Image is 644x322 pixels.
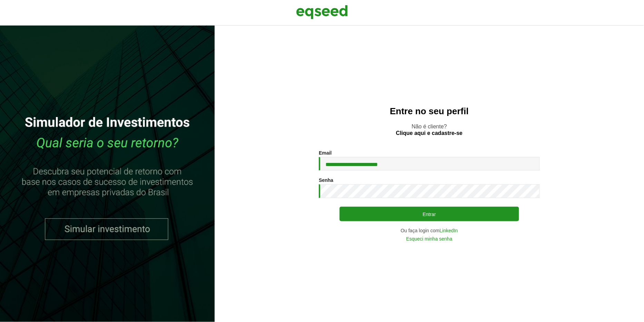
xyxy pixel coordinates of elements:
[228,106,630,116] h2: Entre no seu perfil
[228,123,630,136] p: Não é cliente?
[319,150,332,155] label: Email
[319,228,540,233] div: Ou faça login com
[440,228,458,233] a: LinkedIn
[296,3,348,21] img: EqSeed Logo
[319,178,333,183] label: Senha
[406,236,452,241] a: Esqueci minha senha
[340,207,519,221] button: Entrar
[396,130,463,136] a: Clique aqui e cadastre-se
